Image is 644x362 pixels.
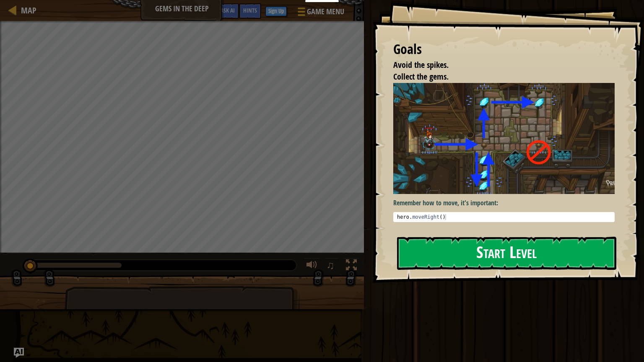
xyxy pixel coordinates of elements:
[343,258,360,275] button: Toggle fullscreen
[383,59,613,71] li: Avoid the spikes.
[393,71,449,82] span: Collect the gems.
[393,198,615,208] p: Remember how to move, it's important:
[383,71,613,83] li: Collect the gems.
[221,6,235,14] span: Ask AI
[325,258,339,275] button: ♫
[393,40,615,59] div: Goals
[291,3,349,23] button: Game Menu
[21,5,36,16] span: Map
[393,83,615,194] img: Gems in the deep
[326,259,335,271] span: ♫
[307,6,344,17] span: Game Menu
[304,258,320,275] button: Adjust volume
[265,6,287,16] button: Sign Up
[216,3,239,19] button: Ask AI
[14,348,24,358] button: Ask AI
[243,6,257,14] span: Hints
[393,59,449,70] span: Avoid the spikes.
[397,237,616,270] button: Start Level
[17,5,36,16] a: Map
